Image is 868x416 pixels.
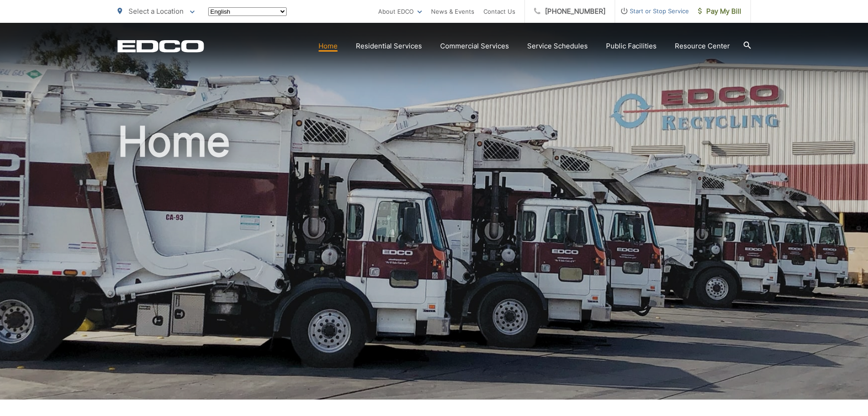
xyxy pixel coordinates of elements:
[378,6,422,17] a: About EDCO
[483,6,515,17] a: Contact Us
[128,7,184,16] span: Select a Location
[698,6,741,17] span: Pay My Bill
[431,6,474,17] a: News & Events
[318,41,338,52] a: Home
[118,119,751,408] h1: Home
[675,41,730,52] a: Resource Center
[356,41,422,52] a: Residential Services
[118,40,204,53] a: EDCD logo. Return to the homepage.
[208,7,287,16] select: Select a language
[527,41,588,52] a: Service Schedules
[440,41,509,52] a: Commercial Services
[606,41,657,52] a: Public Facilities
